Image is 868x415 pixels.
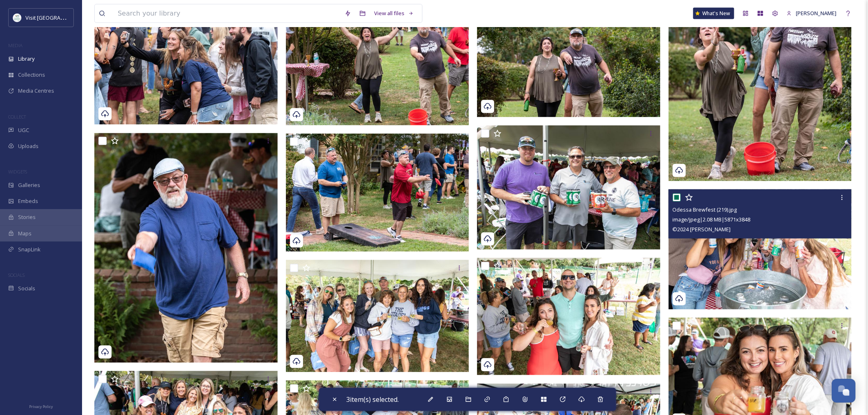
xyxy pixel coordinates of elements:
img: Odessa Brewfest (219).jpg [669,189,852,310]
input: Search your library [114,5,340,23]
img: Odessa Brewfest (226).jpg [94,7,278,125]
span: UGC [18,126,29,134]
span: Stories [18,213,36,221]
img: Odessa Brewfest (220).jpg [477,125,660,250]
span: © 2024 [PERSON_NAME] [673,226,731,233]
span: MEDIA [8,42,23,48]
span: COLLECT [8,114,26,120]
span: Privacy Policy [29,404,53,409]
span: Media Centres [18,87,54,95]
span: Odessa Brewfest (219).jpg [673,206,737,214]
span: SOCIALS [8,272,25,278]
span: Socials [18,285,35,292]
span: Visit [GEOGRAPHIC_DATA] [25,14,89,21]
span: Library [18,55,34,63]
span: Collections [18,71,45,79]
img: download%20%281%29.jpeg [13,14,21,22]
span: image/jpeg | 2.08 MB | 5871 x 3848 [673,216,751,223]
span: 3 item(s) selected. [346,395,399,404]
img: Odessa Brewfest (221).jpg [286,134,469,252]
a: Privacy Policy [29,401,53,411]
img: Odessa Brewfest (217).jpg [286,260,469,372]
a: [PERSON_NAME] [783,5,841,21]
a: What's New [693,8,734,19]
span: Maps [18,230,32,237]
img: Odessa Brewfest (216).jpg [477,258,660,375]
span: Uploads [18,142,39,150]
span: SnapLink [18,246,41,253]
button: Open Chat [832,379,856,403]
img: Odessa Brewfest (222).jpg [94,133,278,363]
span: Embeds [18,197,38,205]
span: WIDGETS [8,169,27,175]
span: Galleries [18,181,40,189]
span: [PERSON_NAME] [796,9,837,17]
a: View all files [370,5,418,21]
